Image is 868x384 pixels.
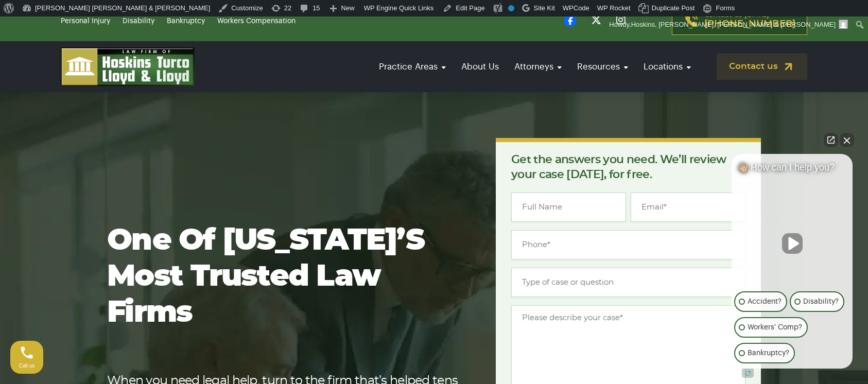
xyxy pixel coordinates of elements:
a: Personal Injury [61,18,110,25]
a: Open direct chat [824,133,838,147]
a: Disability [123,18,154,25]
div: 👋🏼 How can I help you? [732,162,853,178]
a: Workers Compensation [217,18,296,25]
input: Full Name [511,193,626,222]
span: Hoskins, [PERSON_NAME], [PERSON_NAME] & [PERSON_NAME] [631,21,836,28]
p: Disability? [803,295,839,308]
a: Open intaker chat [742,369,754,378]
button: Close Intaker Chat Widget [840,133,854,147]
input: Phone* [511,230,745,259]
span: Call us [19,363,35,369]
input: Type of case or question [511,268,745,297]
div: No index [508,5,514,11]
a: Resources [572,52,633,81]
a: Locations [638,52,696,81]
input: Email* [631,193,745,222]
span: Site Kit [534,4,555,12]
p: Bankruptcy? [748,347,789,359]
a: Contact us [717,54,807,80]
h1: One of [US_STATE]’s most trusted law firms [107,223,463,331]
a: Attorneys [509,52,567,81]
a: About Us [456,52,504,81]
p: Workers' Comp? [748,321,802,334]
p: Accident? [748,295,782,308]
button: Unmute video [782,233,803,254]
p: Get the answers you need. We’ll review your case [DATE], for free. [511,152,745,182]
a: Howdy, [605,16,852,33]
img: logo [61,47,195,86]
a: Practice Areas [374,52,451,81]
a: Bankruptcy [167,18,205,25]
